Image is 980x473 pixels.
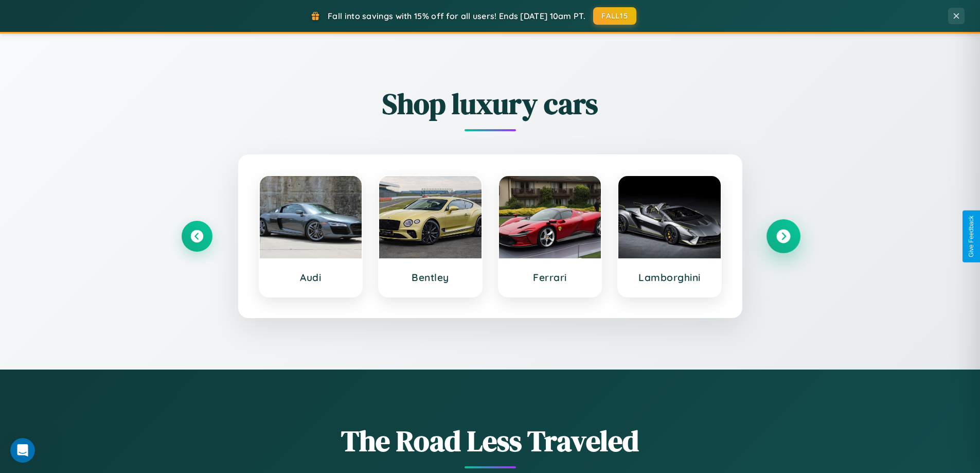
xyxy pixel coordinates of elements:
[389,271,471,284] h3: Bentley
[182,84,799,124] h2: Shop luxury cars
[10,438,35,463] iframe: Intercom live chat
[328,11,585,21] span: Fall into savings with 15% off for all users! Ends [DATE] 10am PT.
[593,7,636,25] button: FALL15
[509,271,591,284] h3: Ferrari
[968,216,975,257] div: Give Feedback
[270,271,352,284] h3: Audi
[629,271,710,284] h3: Lamborghini
[182,421,799,461] h1: The Road Less Traveled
